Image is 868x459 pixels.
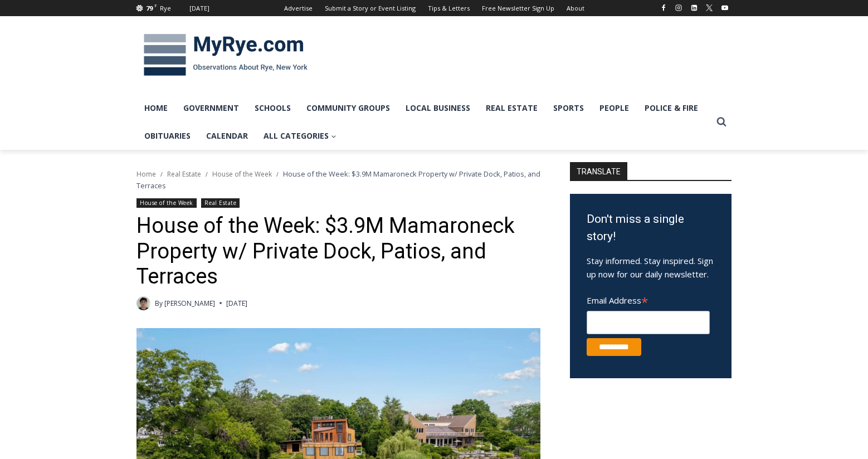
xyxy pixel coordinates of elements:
span: All Categories [264,130,337,142]
img: MyRye.com [136,26,315,84]
span: By [155,298,163,309]
strong: TRANSLATE [570,162,627,180]
span: House of the Week: $3.9M Mamaroneck Property w/ Private Dock, Patios, and Terraces [136,169,540,190]
a: All Categories [256,122,344,150]
a: Linkedin [687,1,701,14]
a: Facebook [657,1,670,14]
div: Rye [160,3,171,13]
div: [DATE] [189,3,209,13]
a: Author image [136,296,150,310]
a: [PERSON_NAME] [164,299,215,308]
a: Government [175,94,247,122]
span: / [160,170,163,178]
span: / [276,170,279,178]
a: Real Estate [167,169,201,179]
a: Sports [545,94,592,122]
span: 79 [146,4,153,12]
a: Real Estate [201,198,240,208]
a: Community Groups [299,94,398,122]
nav: Primary Navigation [136,94,711,150]
button: View Search Form [711,112,732,132]
a: Schools [247,94,299,122]
label: Email Address [587,289,710,309]
span: F [154,2,157,8]
a: Instagram [672,1,685,14]
a: X [703,1,716,14]
a: YouTube [718,1,732,14]
img: Patel, Devan - bio cropped 200x200 [136,296,150,310]
a: Calendar [198,122,256,150]
a: Local Business [398,94,478,122]
a: Real Estate [478,94,545,122]
span: / [206,170,208,178]
a: Obituaries [136,122,198,150]
time: [DATE] [226,298,247,309]
a: House of the Week [136,198,197,208]
a: People [592,94,637,122]
h1: House of the Week: $3.9M Mamaroneck Property w/ Private Dock, Patios, and Terraces [136,213,540,290]
nav: Breadcrumbs [136,168,540,191]
a: Home [136,94,175,122]
h3: Don't miss a single story! [587,211,715,246]
p: Stay informed. Stay inspired. Sign up now for our daily newsletter. [587,254,715,281]
a: Home [136,169,156,179]
a: House of the Week [212,169,272,179]
a: Police & Fire [637,94,706,122]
